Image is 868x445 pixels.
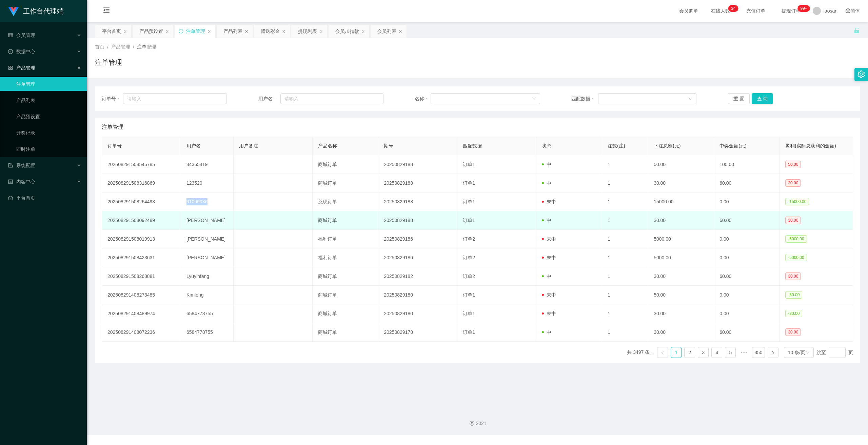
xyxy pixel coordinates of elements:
[102,211,181,230] td: 202508291508092489
[542,292,556,298] span: 未中
[313,267,378,286] td: 商城订单
[102,304,181,323] td: 202508291408489974
[102,25,121,38] div: 平台首页
[378,211,457,230] td: 20250829188
[223,25,242,38] div: 产品列表
[743,8,769,13] span: 充值订单
[542,218,551,223] span: 中
[532,97,536,101] i: 图标: down
[714,211,780,230] td: 60.00
[542,311,556,316] span: 未中
[470,421,474,426] i: 图标: copyright
[102,193,181,211] td: 202508291508264493
[671,347,682,358] li: 1
[542,143,551,148] span: 状态
[8,163,13,168] i: 图标: form
[398,29,402,34] i: 图标: close
[602,211,648,230] td: 1
[571,95,598,102] span: 匹配数据：
[771,351,775,355] i: 图标: right
[313,304,378,323] td: 商城订单
[648,304,714,323] td: 30.00
[648,267,714,286] td: 30.00
[95,0,118,22] i: 图标: menu-fold
[648,323,714,342] td: 30.00
[179,29,183,34] i: 图标: sync
[714,323,780,342] td: 60.00
[854,27,860,34] i: 图标: unlock
[313,323,378,342] td: 商城订单
[8,65,13,70] i: 图标: appstore-o
[181,323,234,342] td: 6584778755
[654,143,680,148] span: 下注总额(元)
[731,5,733,12] p: 3
[542,274,551,279] span: 中
[95,57,122,67] h1: 注单管理
[378,155,457,174] td: 20250829188
[102,155,181,174] td: 202508291508545785
[785,310,802,317] span: -30.00
[244,29,249,34] i: 图标: close
[463,143,482,148] span: 匹配数据
[542,236,556,242] span: 未中
[23,0,64,22] h1: 工作台代理端
[463,329,475,335] span: 订单1
[8,49,13,54] i: 图标: check-circle-o
[711,347,722,358] li: 4
[708,8,733,13] span: 在线人数
[186,25,205,38] div: 注单管理
[181,267,234,286] td: Lyuyinfang
[181,211,234,230] td: [PERSON_NAME]
[16,94,81,107] a: 产品列表
[8,7,19,16] img: logo.9652507e.png
[602,155,648,174] td: 1
[313,230,378,248] td: 福利订单
[16,77,81,91] a: 注单管理
[181,155,234,174] td: 84365419
[102,95,123,102] span: 订单号：
[728,93,750,104] button: 重 置
[261,25,280,38] div: 赠送彩金
[123,93,227,104] input: 请输入
[785,328,801,336] span: 30.00
[714,286,780,304] td: 0.00
[319,29,323,34] i: 图标: close
[463,292,475,298] span: 订单1
[102,174,181,193] td: 202508291508316869
[95,44,104,49] span: 首页
[282,29,286,34] i: 图标: close
[648,230,714,248] td: 5000.00
[16,142,81,156] a: 即时注单
[139,25,163,38] div: 产品预设置
[181,193,234,211] td: 91009086
[542,162,551,167] span: 中
[752,347,765,358] li: 350
[102,248,181,267] td: 202508291508423631
[8,65,35,70] span: 产品管理
[102,123,123,131] span: 注单管理
[378,286,457,304] td: 20250829180
[688,97,692,101] i: 图标: down
[111,44,130,49] span: 产品管理
[181,230,234,248] td: [PERSON_NAME]
[298,25,317,38] div: 提现列表
[8,49,35,54] span: 数据中心
[602,304,648,323] td: 1
[714,230,780,248] td: 0.00
[752,93,773,104] button: 查 询
[698,347,708,358] a: 3
[542,199,556,204] span: 未中
[648,248,714,267] td: 5000.00
[714,193,780,211] td: 0.00
[463,311,475,316] span: 订单1
[798,5,810,12] sup: 1017
[137,44,156,49] span: 注单管理
[8,179,35,184] span: 内容中心
[719,143,746,148] span: 中奖金额(元)
[8,163,35,168] span: 系统配置
[8,191,81,205] a: 图标: dashboard平台首页
[181,248,234,267] td: [PERSON_NAME]
[239,143,258,148] span: 用户备注
[671,347,681,358] a: 1
[16,110,81,123] a: 产品预设置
